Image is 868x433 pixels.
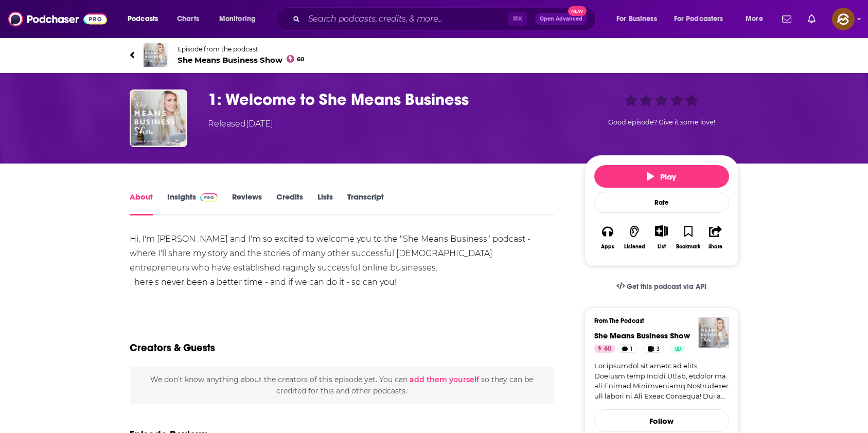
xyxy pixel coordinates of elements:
a: Get this podcast via API [608,274,715,299]
a: Charts [170,11,205,27]
a: 60 [594,345,615,353]
h3: From The Podcast [594,317,721,324]
div: Hi, I'm [PERSON_NAME] and I'm so excited to welcome you to the "She Means Business" podcast - whe... [130,232,554,290]
a: She Means Business Show [594,331,690,340]
a: Credits [276,192,303,215]
h2: Creators & Guests [130,341,215,354]
div: Released [DATE] [208,118,273,130]
a: She Means Business ShowEpisode from the podcastShe Means Business Show60 [130,43,739,67]
img: User Profile [832,8,855,30]
div: Show More ButtonList [648,219,675,256]
button: add them yourself [410,375,479,384]
a: 3 [643,345,664,353]
img: Podchaser Pro [200,193,218,202]
span: Logged in as hey85204 [832,8,855,30]
a: Reviews [232,192,262,215]
div: Rate [594,192,729,213]
span: For Business [616,12,657,26]
button: Play [594,165,729,188]
button: Follow [594,409,729,432]
a: Lists [317,192,333,215]
img: Podchaser - Follow, Share and Rate Podcasts [8,9,107,29]
a: Show notifications dropdown [778,10,795,28]
button: Open AdvancedNew [535,13,587,25]
button: Listened [621,219,648,256]
button: open menu [120,11,171,27]
span: Good episode? Give it some love! [608,118,715,126]
span: She Means Business Show [178,55,305,65]
input: Search podcasts, credits, & more... [304,11,508,27]
a: Lor ipsumdol sit ametc ad elits Doeiusm temp Incidi Utlab, etdolor ma ali Enimad Minimveniamq Nos... [594,361,729,401]
span: Monitoring [219,12,256,26]
div: Bookmark [676,244,700,250]
button: Show profile menu [832,8,855,30]
a: About [130,192,153,215]
span: ⌘ K [508,12,527,26]
button: Apps [594,219,621,256]
span: 60 [297,57,305,62]
a: InsightsPodchaser Pro [167,192,218,215]
a: Show notifications dropdown [804,10,820,28]
h1: 1: Welcome to She Means Business [208,89,568,110]
div: Apps [601,244,614,250]
span: Get this podcast via API [627,282,706,291]
button: open menu [738,11,776,27]
span: Episode from the podcast [178,45,305,53]
a: 1 [617,345,637,353]
span: 1 [630,344,632,354]
div: Share [708,244,722,250]
span: We don't know anything about the creators of this episode yet . You can so they can be credited f... [150,375,533,395]
div: Search podcasts, credits, & more... [286,7,606,31]
span: 60 [604,344,611,354]
button: Show More Button [651,225,672,237]
span: New [568,6,587,16]
img: 1: Welcome to She Means Business [130,89,187,147]
button: open menu [212,11,269,27]
span: Podcasts [128,12,158,26]
span: For Podcasters [674,12,723,26]
span: 3 [657,344,660,354]
button: Bookmark [675,219,702,256]
a: Transcript [347,192,384,215]
button: open menu [609,11,670,27]
img: She Means Business Show [698,317,729,348]
button: Share [702,219,729,256]
span: Play [647,172,676,182]
div: List [658,243,666,250]
button: open menu [667,11,738,27]
img: She Means Business Show [143,43,168,67]
div: Listened [624,244,645,250]
span: Open Advanced [540,16,582,22]
span: Charts [177,12,199,26]
span: More [746,12,763,26]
